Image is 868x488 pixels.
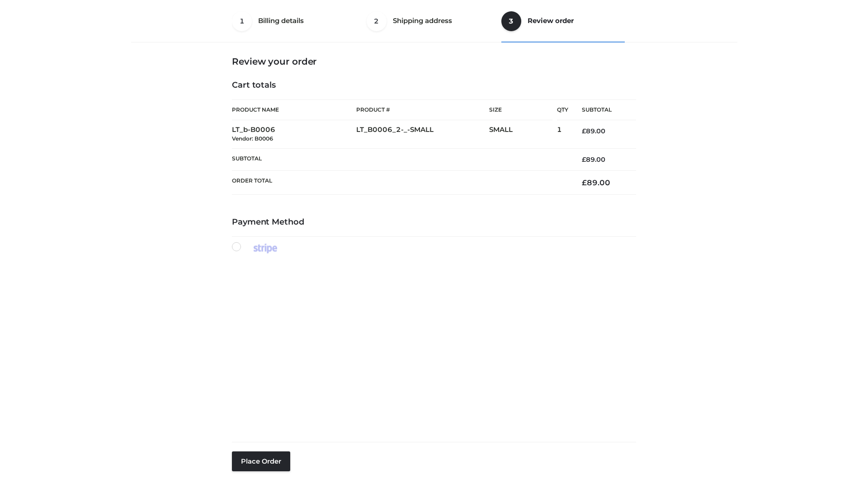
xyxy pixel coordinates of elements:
[232,56,636,67] h3: Review your order
[230,263,634,427] iframe: Secure payment input frame
[232,171,568,195] th: Order Total
[557,99,568,120] th: Qty
[356,120,489,149] td: LT_B0006_2-_-SMALL
[557,120,568,149] td: 1
[568,100,636,120] th: Subtotal
[582,155,605,164] bdi: 89.00
[232,99,356,120] th: Product Name
[582,178,587,187] span: £
[232,135,273,142] small: Vendor: B0006
[232,80,636,90] h4: Cart totals
[582,127,586,135] span: £
[489,120,557,149] td: SMALL
[356,99,489,120] th: Product #
[232,120,356,149] td: LT_b-B0006
[489,100,552,120] th: Size
[582,155,586,164] span: £
[582,178,610,187] bdi: 89.00
[232,217,636,227] h4: Payment Method
[232,451,290,471] button: Place order
[582,127,605,135] bdi: 89.00
[232,148,568,170] th: Subtotal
